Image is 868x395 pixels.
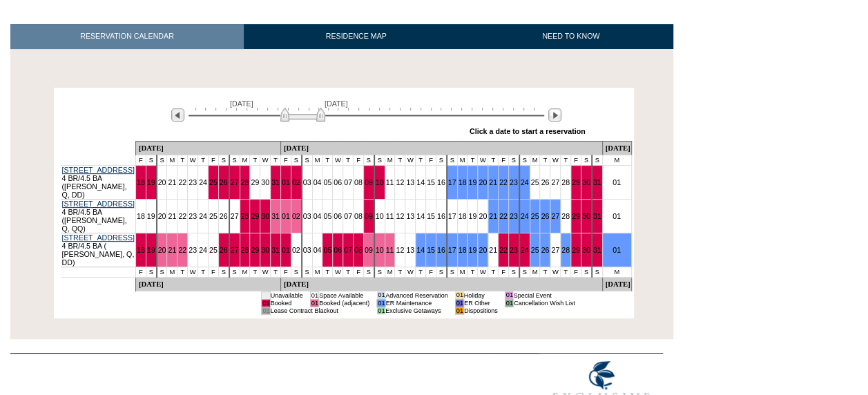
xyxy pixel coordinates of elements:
td: T [177,267,188,277]
a: 10 [376,178,384,186]
td: F [135,155,146,165]
a: 05 [323,246,331,254]
a: 26 [220,246,228,254]
td: 06 [333,199,343,233]
td: T [561,155,571,165]
td: 14 [416,165,426,199]
a: 17 [448,246,456,254]
td: 03 [302,199,312,233]
td: S [374,155,385,165]
a: 18 [137,246,145,254]
td: W [550,267,561,277]
a: 30 [261,212,269,220]
td: 01 [455,291,463,299]
td: Holiday [464,291,498,299]
td: 28 [561,199,571,233]
a: 23 [510,178,518,186]
td: T [198,155,209,165]
td: 26 [218,199,229,233]
a: 01 [282,212,290,220]
td: S [592,155,602,165]
td: 01 [377,299,385,307]
td: 18 [457,199,467,233]
td: S [146,155,156,165]
td: 05 [322,199,333,233]
td: 21 [488,233,499,267]
a: 19 [468,178,476,186]
span: [DATE] [230,99,253,108]
img: Next [548,108,561,122]
td: S [302,267,312,277]
td: 03 [302,233,312,267]
td: W [260,267,271,277]
td: 01 [455,299,463,307]
a: 20 [479,178,487,186]
td: Advanced Reservation [385,291,448,299]
td: S [146,267,156,277]
a: 26 [541,246,549,254]
td: 17 [447,199,457,233]
td: 05 [322,165,333,199]
td: S [374,267,385,277]
a: 08 [354,246,363,254]
td: F [208,267,218,277]
a: 09 [365,178,373,186]
td: 23 [188,199,198,233]
a: 28 [241,178,249,186]
td: S [519,155,530,165]
td: S [157,155,167,165]
td: 25 [208,199,218,233]
td: 14 [416,199,426,233]
td: Space Available [319,291,370,299]
a: 22 [178,246,186,254]
td: T [467,267,478,277]
a: 22 [499,212,508,220]
a: 31 [593,178,601,186]
a: 21 [489,178,497,186]
td: M [385,155,395,165]
td: 01 [602,199,631,233]
a: 24 [521,246,529,254]
a: 11 [386,246,394,254]
td: 01 [310,299,318,307]
a: 09 [365,246,373,254]
td: M [457,267,467,277]
td: T [322,267,333,277]
a: 26 [541,212,549,220]
a: 17 [448,178,456,186]
td: 28 [561,165,571,199]
td: S [363,267,374,277]
a: 01 [282,246,290,254]
td: 22 [177,199,188,233]
td: W [405,267,416,277]
td: 27 [550,165,561,199]
td: F [353,155,363,165]
td: 21 [167,199,177,233]
td: S [519,267,530,277]
a: 09 [365,212,373,220]
td: 16 [436,199,446,233]
td: Booked [270,299,303,307]
a: 24 [521,178,529,186]
span: [DATE] [325,99,348,108]
a: 15 [427,246,435,254]
td: F [280,155,291,165]
td: S [302,155,312,165]
td: 01 [505,299,513,307]
a: 27 [231,246,239,254]
td: 03 [302,165,312,199]
td: 16 [436,165,446,199]
td: T [271,267,281,277]
td: 08 [353,165,363,199]
a: 31 [593,246,601,254]
td: S [581,155,591,165]
td: W [333,267,343,277]
td: 27 [550,233,561,267]
a: 30 [582,178,590,186]
a: 06 [334,246,342,254]
td: M [167,155,177,165]
td: Dispositions [464,307,498,314]
a: [STREET_ADDRESS] [62,233,135,242]
td: 12 [395,165,405,199]
td: 12 [395,199,405,233]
